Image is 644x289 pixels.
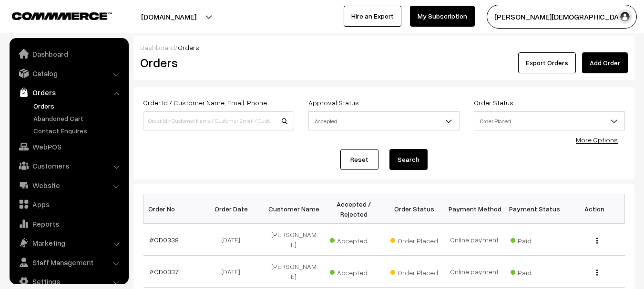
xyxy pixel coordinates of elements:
img: COMMMERCE [12,12,112,20]
a: Abandoned Cart [31,113,125,123]
a: More Options [576,136,618,144]
span: Orders [178,43,199,51]
a: Dashboard [140,43,175,51]
span: Order Placed [390,265,438,278]
span: Paid [511,233,558,246]
span: Order Placed [390,233,438,246]
a: Dashboard [12,45,125,62]
a: Reports [12,215,125,232]
label: Order Status [474,98,513,108]
td: [PERSON_NAME] [264,224,324,256]
button: [DOMAIN_NAME] [108,5,230,29]
a: Apps [12,196,125,213]
img: Menu [596,238,598,244]
th: Accepted / Rejected [324,194,384,224]
td: [DATE] [204,224,264,256]
a: Contact Enquires [31,126,125,136]
a: WebPOS [12,138,125,155]
button: Search [389,149,428,170]
img: Menu [596,269,598,276]
th: Payment Status [504,194,564,224]
th: Action [564,194,624,224]
input: Order Id / Customer Name / Customer Email / Customer Phone [143,111,294,130]
a: Customers [12,157,125,174]
a: Orders [31,101,125,111]
td: [DATE] [204,256,264,288]
span: Paid [511,265,558,278]
a: Marketing [12,234,125,251]
span: Accepted [330,265,378,278]
span: Order Placed [474,113,624,130]
label: Order Id / Customer Name, Email, Phone [143,98,267,108]
span: Order Placed [474,111,625,130]
a: Website [12,177,125,194]
label: Approval Status [308,98,359,108]
a: #OD0337 [149,268,179,276]
a: Reset [340,149,378,170]
a: COMMMERCE [12,10,95,21]
span: Accepted [330,233,378,246]
a: My Subscription [410,6,475,27]
a: Hire an Expert [344,6,401,27]
button: Export Orders [518,52,576,73]
img: user [618,10,632,24]
th: Order No [143,194,204,224]
a: Add Order [582,52,628,73]
div: / [140,42,628,52]
span: Accepted [308,111,460,130]
span: Accepted [309,113,459,130]
td: [PERSON_NAME] [264,256,324,288]
th: Order Date [204,194,264,224]
th: Payment Method [444,194,504,224]
a: #OD0338 [149,236,179,244]
th: Customer Name [264,194,324,224]
td: Online payment [444,224,504,256]
a: Orders [12,84,125,101]
button: [PERSON_NAME][DEMOGRAPHIC_DATA] [487,5,637,29]
th: Order Status [384,194,444,224]
td: Online payment [444,256,504,288]
a: Staff Management [12,254,125,271]
h2: Orders [140,55,293,70]
a: Catalog [12,65,125,82]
